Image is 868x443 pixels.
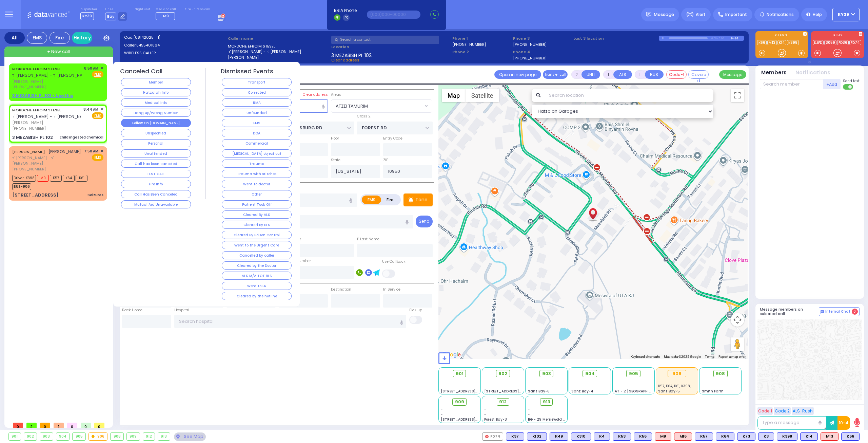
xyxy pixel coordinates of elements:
[27,10,72,19] img: Logo
[222,190,292,198] button: Other
[819,307,860,316] button: Internal Chat 0
[367,11,420,19] input: (000)000-00000
[484,379,486,384] span: -
[725,12,747,18] span: Important
[76,175,87,182] span: K61
[63,175,75,182] span: K64
[615,379,617,384] span: -
[37,175,49,182] span: M9
[94,72,101,77] u: EMS
[222,109,292,117] button: Unfounded
[513,36,571,41] span: Phone 3
[121,98,191,107] button: Medical Info
[466,89,499,102] button: Show satellite imagery
[9,433,21,440] div: 901
[655,432,671,441] div: ALS
[122,308,142,313] label: Back Home
[731,337,744,351] button: Drag Pegman onto the map to open Street View
[12,93,73,98] u: 3 MEZABISH PL 102 - Use this
[331,44,450,50] label: Location
[528,407,530,412] span: -
[456,370,463,377] span: 901
[761,69,787,77] button: Members
[674,432,692,441] div: ALS
[484,412,486,417] span: -
[81,423,91,428] span: 0
[452,42,486,47] label: [PHONE_NUMBER]
[484,417,507,422] span: Forest Bay-3
[777,432,797,441] div: BLS
[383,158,388,163] label: ZIP
[441,412,443,417] span: -
[331,57,359,63] span: Clear address
[185,7,210,12] label: Fire units on call
[506,432,524,441] div: K37
[571,432,591,441] div: BLS
[543,70,568,79] button: Transfer call
[331,287,351,292] label: Destination
[133,35,160,40] span: [08142025_11]
[585,370,595,377] span: 904
[755,34,808,38] label: KJ EMS...
[222,272,292,280] button: ALS M/A TOT BLS
[527,432,547,441] div: K102
[613,70,632,79] button: ALS
[513,55,547,60] label: [PHONE_NUMBER]
[94,113,101,118] u: EMS
[26,423,37,428] span: 2
[498,370,507,377] span: 902
[513,49,571,55] span: Phone 4
[12,183,31,190] span: BUS-906
[222,139,292,147] button: Commercial
[440,350,462,359] img: Google
[80,7,97,12] label: Dispatcher
[84,149,98,154] span: 7:58 AM
[357,237,379,242] label: P Last Name
[121,180,191,188] button: Fire Info
[811,34,864,38] label: KJFD
[731,36,744,41] div: K-14
[695,432,713,441] div: K57
[222,200,292,208] button: Patient Took Off
[222,282,292,290] button: Went to ER
[629,370,638,377] span: 905
[494,70,541,79] a: Open in new page
[331,100,423,112] span: ATZEI TAMURIM
[4,32,25,44] div: All
[12,134,53,141] div: 3 MEZABISH PL 102
[331,92,341,97] label: Areas
[72,32,92,44] a: History
[849,40,861,45] a: FD74
[838,12,849,18] span: KY39
[222,251,292,259] button: Cancelled by caller
[121,160,191,168] button: Call has been canceled
[634,432,652,441] div: K56
[613,432,631,441] div: K53
[228,49,329,55] label: ר' [PERSON_NAME] - ר' [PERSON_NAME]
[121,78,191,86] button: Member
[27,32,47,44] div: EMS
[111,433,123,440] div: 908
[774,407,791,415] button: Code 2
[12,155,82,166] span: ר' [PERSON_NAME] - ר' [PERSON_NAME]
[800,432,818,441] div: K14
[795,69,830,77] button: Notifications
[303,92,328,97] label: Clear address
[336,103,368,110] span: ATZEI TAMURIM
[528,379,530,384] span: -
[482,432,503,441] div: FD74
[222,98,292,107] button: RMA
[12,166,46,172] span: [PHONE_NUMBER]
[67,423,77,428] span: 0
[89,433,107,440] div: 906
[12,175,36,182] span: Driver-K398
[737,432,755,441] div: K73
[40,433,53,440] div: 903
[455,399,464,405] span: 909
[12,120,81,126] span: [PERSON_NAME]
[331,136,339,141] label: Floor
[545,89,714,102] input: Search location
[441,389,505,394] span: [STREET_ADDRESS][PERSON_NAME]
[120,68,162,75] h4: Canceled Call
[758,432,774,441] div: K3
